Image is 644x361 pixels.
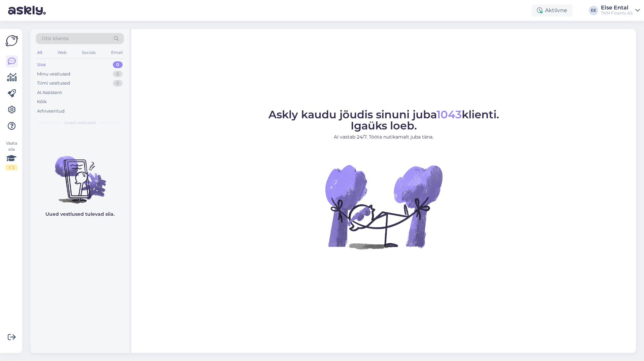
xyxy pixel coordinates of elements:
[36,48,43,57] div: All
[113,80,123,87] div: 0
[64,120,96,126] span: Uued vestlused
[37,80,70,87] div: Tiimi vestlused
[80,48,97,57] div: Socials
[589,6,598,15] div: EE
[268,108,499,132] span: Askly kaudu jõudis sinuni juba klienti. Igaüks loeb.
[37,71,70,78] div: Minu vestlused
[437,108,462,121] span: 1043
[323,146,444,267] img: No Chat active
[37,61,46,68] div: Uus
[110,48,124,57] div: Email
[601,10,633,16] div: TKM Finants AS
[113,61,123,68] div: 0
[601,5,640,16] a: Else EntalTKM Finants AS
[42,35,69,42] span: Otsi kliente
[30,144,129,205] img: No chats
[37,98,47,105] div: Kõik
[532,4,573,17] div: Aktiivne
[113,71,123,78] div: 0
[37,89,62,96] div: AI Assistent
[5,34,18,47] img: Askly Logo
[268,133,499,141] p: AI vastab 24/7. Tööta nutikamalt juba täna.
[5,164,18,171] div: 1 / 3
[5,140,18,171] div: Vaata siia
[601,5,633,10] div: Else Ental
[45,211,115,218] p: Uued vestlused tulevad siia.
[37,108,65,115] div: Arhiveeritud
[56,48,68,57] div: Web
